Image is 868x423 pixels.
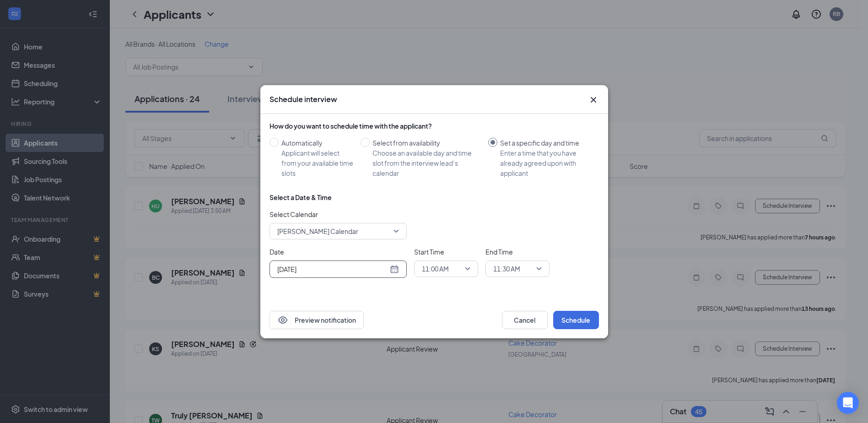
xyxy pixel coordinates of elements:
[500,138,592,148] div: Set a specific day and time
[277,264,388,274] input: Aug 29, 2025
[277,224,358,238] span: [PERSON_NAME] Calendar
[414,247,478,257] span: Start Time
[588,94,599,105] button: Close
[837,392,859,414] div: Open Intercom Messenger
[281,148,353,178] div: Applicant will select from your available time slots
[588,94,599,105] svg: Cross
[502,311,548,329] button: Cancel
[485,247,550,257] span: End Time
[270,247,407,257] span: Date
[493,262,520,276] span: 11:30 AM
[270,121,599,130] div: How do you want to schedule time with the applicant?
[270,94,337,104] h3: Schedule interview
[500,148,592,178] div: Enter a time that you have already agreed upon with applicant
[281,138,353,148] div: Automatically
[270,311,364,329] button: EyePreview notification
[422,262,449,276] span: 11:00 AM
[553,311,599,329] button: Schedule
[270,193,332,202] div: Select a Date & Time
[372,138,481,148] div: Select from availability
[372,148,481,178] div: Choose an available day and time slot from the interview lead’s calendar
[270,209,407,219] span: Select Calendar
[277,315,288,325] svg: Eye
